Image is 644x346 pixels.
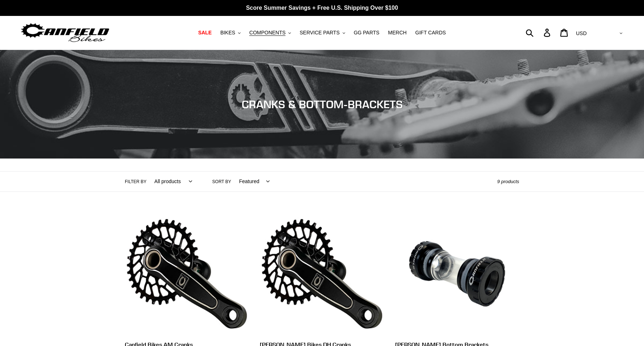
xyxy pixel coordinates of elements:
button: COMPONENTS [246,28,295,38]
span: BIKES [220,30,235,36]
span: 9 products [497,179,519,184]
span: COMPONENTS [249,30,285,36]
label: Sort by [212,178,231,185]
span: CRANKS & BOTTOM-BRACKETS [242,98,403,111]
a: GIFT CARDS [412,28,450,38]
span: GIFT CARDS [415,30,446,36]
a: SALE [195,28,215,38]
span: SALE [198,30,212,36]
span: MERCH [388,30,407,36]
button: SERVICE PARTS [296,28,348,38]
input: Search [530,25,548,41]
a: MERCH [385,28,410,38]
label: Filter by [125,178,147,185]
img: Canfield Bikes [20,21,110,44]
a: GG PARTS [350,28,383,38]
span: GG PARTS [354,30,380,36]
button: BIKES [217,28,244,38]
span: SERVICE PARTS [300,30,339,36]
